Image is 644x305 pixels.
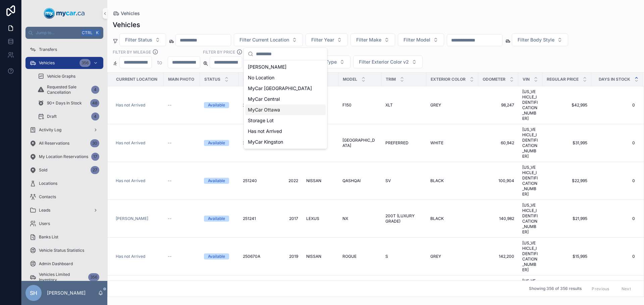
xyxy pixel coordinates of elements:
[34,70,103,82] a: Vehicle Graphs
[592,102,635,108] span: 0
[21,39,107,281] div: scrollable content
[208,140,225,146] div: Available
[39,194,56,200] span: Contacts
[546,102,587,108] span: $42,995
[522,89,538,121] a: [US_VEHICLE_IDENTIFICATION_NUMBER]
[25,164,103,176] a: Sold27
[47,114,57,119] span: Draft
[482,178,514,183] a: 100,904
[168,178,196,183] a: --
[116,178,145,183] a: Has not Arrived
[546,216,587,221] a: $21,995
[25,258,103,270] a: Admin Dashboard
[522,165,538,197] a: [US_VEHICLE_IDENTIFICATION_NUMBER]
[431,77,466,82] span: Exterior Color
[342,254,377,259] a: ROGUE
[243,178,257,183] span: 251240
[482,216,514,221] span: 140,982
[342,178,361,183] span: QASHQAI
[243,178,270,183] a: 251240
[39,127,61,133] span: Activity Log
[168,140,172,146] span: --
[91,166,99,174] div: 27
[125,36,152,43] span: Filter Status
[385,213,422,224] span: 200T (LUXURY GRADE)
[25,177,103,189] a: Locations
[116,140,160,146] a: Has not Arrived
[306,178,334,183] a: NISSAN
[116,216,160,221] a: [PERSON_NAME]
[116,140,145,146] span: Has not Arrived
[25,124,103,136] a: Activity Log
[522,203,538,235] span: [US_VEHICLE_IDENTIFICATION_NUMBER]
[39,208,50,213] span: Leads
[157,58,162,66] p: to
[91,86,99,94] div: 4
[278,178,298,183] a: 2022
[168,178,172,183] span: --
[208,102,225,108] div: Available
[342,178,377,183] a: QASHQAI
[168,77,194,82] span: Main Photo
[523,77,530,82] span: VIN
[522,127,538,159] span: [US_VEHICLE_IDENTIFICATION_NUMBER]
[244,60,327,149] div: Suggestions
[113,49,151,55] label: Filter By Mileage
[306,216,319,221] span: LEXUS
[168,254,196,259] a: --
[482,254,514,259] span: 142,200
[430,140,474,146] a: WHITE
[119,33,166,46] button: Select Button
[547,77,579,82] span: Regular Price
[278,216,298,221] span: 2017
[592,178,635,183] a: 0
[116,254,145,259] a: Has not Arrived
[25,27,103,39] button: Jump to...CtrlK
[248,106,280,113] span: MyCar Ottawa
[398,33,444,46] button: Select Button
[404,36,430,43] span: Filter Model
[34,84,103,96] a: Requested Sale Cancellation4
[243,140,256,146] span: 251239
[208,178,225,184] div: Available
[546,254,587,259] a: $15,995
[430,178,474,183] a: BLACK
[168,102,172,108] span: --
[482,140,514,146] a: 60,942
[39,181,57,186] span: Locations
[430,178,444,183] span: BLACK
[113,10,140,17] a: Vehicles
[243,254,270,259] a: 250670A
[351,33,395,46] button: Select Button
[204,102,235,108] a: Available
[430,254,441,259] span: GREY
[342,216,377,221] a: NX
[168,102,196,108] a: --
[95,30,100,35] span: K
[208,216,225,222] div: Available
[116,216,148,221] span: [PERSON_NAME]
[430,216,474,221] a: BLACK
[39,47,57,52] span: Transfers
[47,84,89,95] span: Requested Sale Cancellation
[385,254,422,259] a: S
[546,140,587,146] a: $31,995
[482,102,514,108] a: 98,247
[39,167,47,173] span: Sold
[592,254,635,259] a: 0
[342,138,377,148] span: [GEOGRAPHIC_DATA]
[243,254,260,259] span: 250670A
[518,36,554,43] span: Filter Body Style
[430,102,441,108] span: GREY
[342,216,348,221] span: NX
[385,254,388,259] span: S
[248,96,280,102] span: MyCar Central
[356,36,381,43] span: Filter Make
[116,254,160,259] a: Has not Arrived
[116,102,160,108] a: Has not Arrived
